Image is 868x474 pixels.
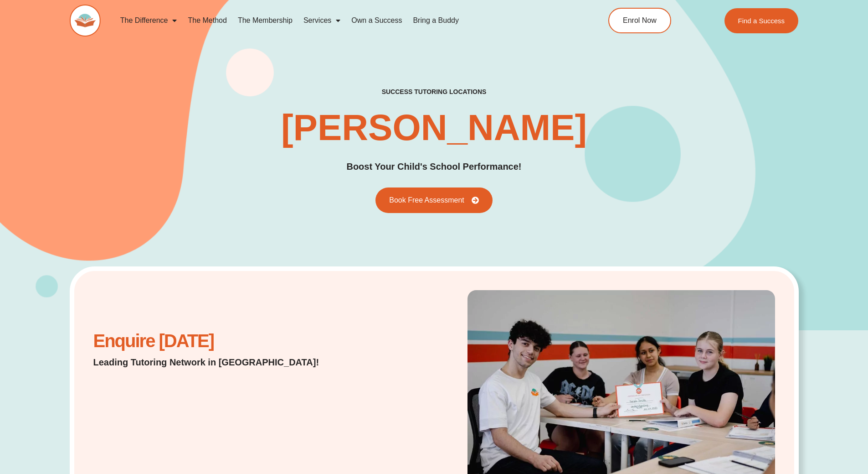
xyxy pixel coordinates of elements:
[608,8,671,33] a: Enrol Now
[346,160,521,174] h2: Boost Your Child's School Performance!
[93,378,343,446] iframe: Website Lead Form
[389,197,464,204] span: Book Free Assessment
[298,10,346,31] a: Services
[346,10,407,31] a: Own a Success
[738,17,785,24] span: Find a Success
[724,8,799,33] a: Find a Success
[93,356,343,369] h2: Leading Tutoring Network in [GEOGRAPHIC_DATA]!
[115,10,183,31] a: The Difference
[375,188,493,213] a: Book Free Assessment
[382,88,487,96] h2: success tutoring locations
[93,335,343,347] h2: Enquire [DATE]
[232,10,298,31] a: The Membership
[281,109,587,146] h1: [PERSON_NAME]
[623,17,657,24] span: Enrol Now
[182,10,232,31] a: The Method
[115,10,567,31] nav: Menu
[407,10,464,31] a: Bring a Buddy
